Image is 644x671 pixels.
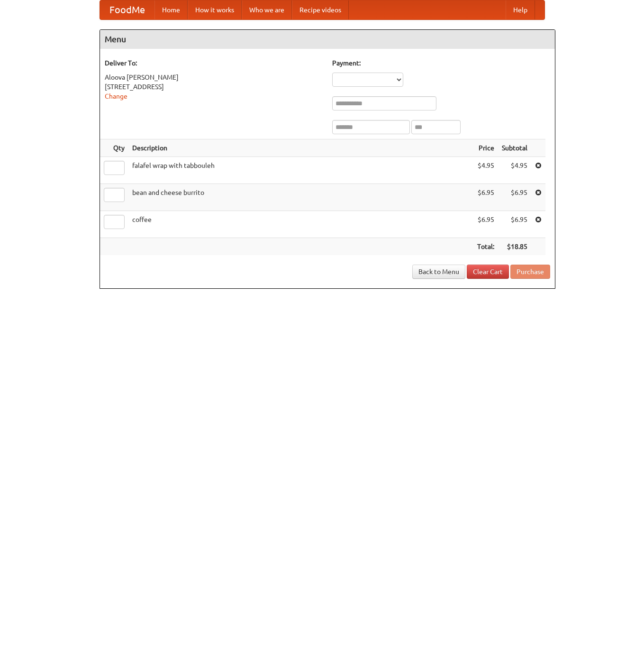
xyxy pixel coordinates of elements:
[128,139,473,157] th: Description
[128,157,473,184] td: falafel wrap with tabbouleh
[473,211,498,238] td: $6.95
[100,139,128,157] th: Qty
[154,0,188,19] a: Home
[105,73,323,82] div: Aloova [PERSON_NAME]
[510,265,550,279] button: Purchase
[292,0,349,19] a: Recipe videos
[473,157,498,184] td: $4.95
[100,0,154,19] a: FoodMe
[467,265,509,279] a: Clear Cart
[498,211,531,238] td: $6.95
[242,0,292,19] a: Who we are
[498,184,531,211] td: $6.95
[473,184,498,211] td: $6.95
[332,58,550,68] h5: Payment:
[473,139,498,157] th: Price
[498,139,531,157] th: Subtotal
[105,92,127,100] a: Change
[473,238,498,256] th: Total:
[412,265,465,279] a: Back to Menu
[128,211,473,238] td: coffee
[128,184,473,211] td: bean and cheese burrito
[506,0,535,19] a: Help
[105,82,323,92] div: [STREET_ADDRESS]
[100,30,555,49] h4: Menu
[105,58,323,68] h5: Deliver To:
[498,157,531,184] td: $4.95
[188,0,242,19] a: How it works
[498,238,531,256] th: $18.85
